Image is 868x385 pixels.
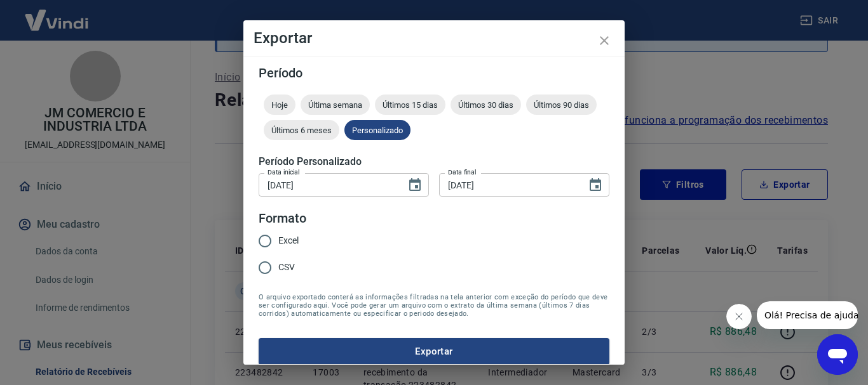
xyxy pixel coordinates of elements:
label: Data inicial [268,167,300,177]
div: Hoje [264,95,295,115]
span: Última semana [301,100,370,110]
h5: Período Personalizado [259,155,609,168]
button: close [589,25,620,56]
span: Personalizado [344,126,410,135]
button: Exportar [259,338,609,365]
div: Últimos 6 meses [264,120,339,140]
span: Olá! Precisa de ajuda? [8,9,107,19]
span: Hoje [264,100,295,110]
button: Choose date, selected date is 16 de set de 2025 [402,173,428,198]
span: Excel [278,234,299,247]
label: Data final [448,167,477,177]
span: Últimos 15 dias [375,100,445,110]
span: CSV [278,261,295,274]
div: Última semana [301,95,370,115]
span: Últimos 30 dias [451,100,521,110]
div: Últimos 15 dias [375,95,445,115]
span: O arquivo exportado conterá as informações filtradas na tela anterior com exceção do período que ... [259,293,609,318]
h5: Período [259,67,609,79]
legend: Formato [259,209,306,228]
iframe: Botão para abrir a janela de mensagens [817,334,858,375]
span: Últimos 6 meses [264,126,339,135]
input: DD/MM/YYYY [439,173,578,197]
button: Choose date, selected date is 17 de set de 2025 [583,173,608,198]
iframe: Mensagem da empresa [757,301,858,329]
iframe: Fechar mensagem [726,304,752,329]
input: DD/MM/YYYY [259,173,397,197]
div: Últimos 30 dias [451,95,521,115]
span: Últimos 90 dias [526,100,597,110]
div: Personalizado [344,120,410,140]
h4: Exportar [254,30,614,46]
div: Últimos 90 dias [526,95,597,115]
